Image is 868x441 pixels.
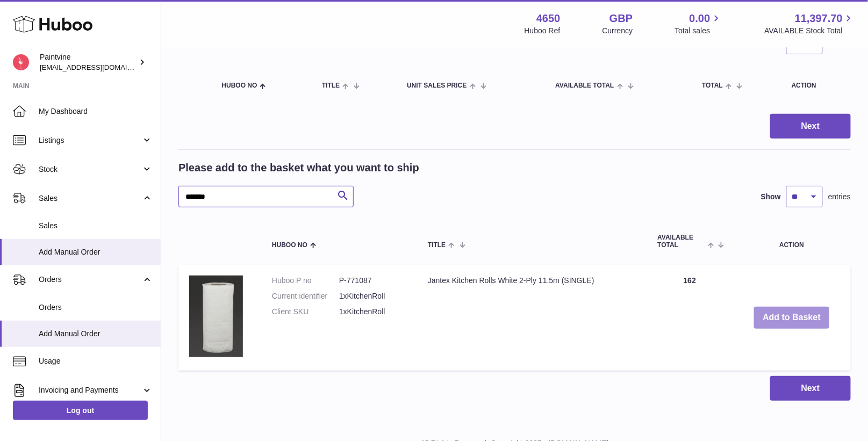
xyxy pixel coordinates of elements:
img: euan@paintvine.co.uk [13,54,29,70]
div: Action [792,82,840,89]
span: Huboo no [221,82,257,89]
th: Action [733,223,851,259]
span: Total [702,82,723,89]
button: Add to Basket [754,307,829,329]
span: Stock [39,164,141,175]
dd: 1xKitchenRoll [339,307,406,317]
a: 11,397.70 AVAILABLE Stock Total [764,11,855,36]
strong: GBP [609,11,633,26]
span: AVAILABLE Total [555,82,614,89]
dt: Huboo P no [272,276,339,286]
span: 0.00 [690,11,711,26]
div: Huboo Ref [525,26,561,36]
span: Title [428,242,446,249]
span: [EMAIL_ADDRESS][DOMAIN_NAME] [40,63,158,71]
a: 0.00 Total sales [675,11,722,36]
img: Jantex Kitchen Rolls White 2-Ply 11.5m (SINGLE) [189,276,243,357]
label: Show [761,192,781,202]
strong: 4650 [536,11,561,26]
button: Next [770,114,851,139]
span: Total sales [675,26,722,36]
dt: Client SKU [272,307,339,317]
span: entries [828,192,851,202]
span: Sales [39,193,141,204]
span: Listings [39,135,141,146]
span: Usage [39,356,153,366]
td: Jantex Kitchen Rolls White 2-Ply 11.5m (SINGLE) [417,265,647,371]
div: Paintvine [40,52,137,73]
span: Unit Sales Price [407,82,467,89]
span: Sales [39,221,153,231]
span: AVAILABLE Total [657,234,705,248]
span: Invoicing and Payments [39,385,141,395]
dd: P-771087 [339,276,406,286]
span: 11,397.70 [795,11,843,26]
span: AVAILABLE Stock Total [764,26,855,36]
button: Next [770,376,851,401]
td: 162 [647,265,733,371]
dt: Current identifier [272,291,339,301]
div: Currency [602,26,633,36]
dd: 1xKitchenRoll [339,291,406,301]
span: Add Manual Order [39,329,153,339]
span: Add Manual Order [39,247,153,257]
span: My Dashboard [39,106,153,117]
span: Huboo no [272,242,307,249]
span: Title [322,82,340,89]
span: Orders [39,302,153,313]
h2: Please add to the basket what you want to ship [178,161,419,175]
a: Log out [13,401,148,420]
span: Orders [39,274,141,285]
